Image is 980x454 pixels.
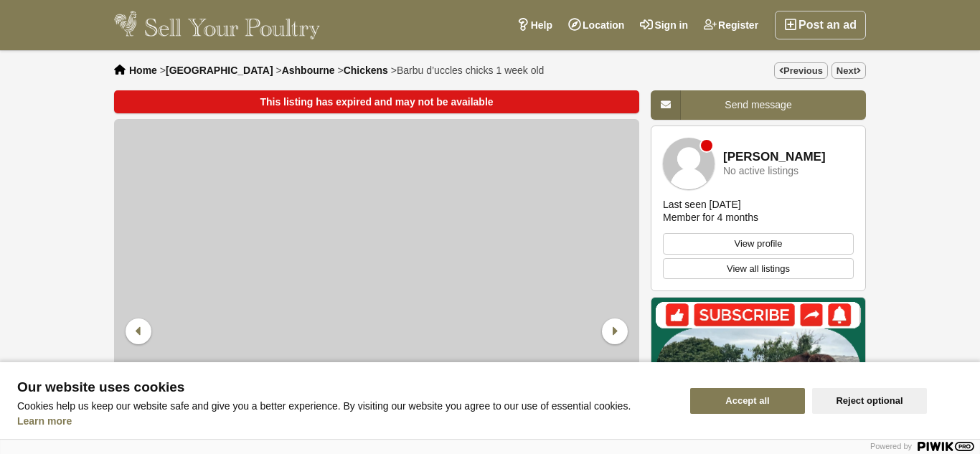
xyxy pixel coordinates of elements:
li: > [391,65,545,76]
span: Powered by [870,442,912,450]
a: Send message [651,90,866,120]
a: Help [509,11,560,39]
div: This listing has expired and may not be available [114,90,639,113]
span: Send message [725,99,791,110]
li: > [275,65,334,76]
li: > [160,65,273,76]
a: Home [129,65,157,76]
img: Sell Your Poultry [114,11,320,39]
a: Location [560,11,632,39]
div: Last seen [DATE] [663,198,741,211]
button: Reject optional [812,388,927,414]
span: Barbu d’uccles chicks 1 week old [397,65,544,76]
a: Register [696,11,766,39]
a: Chickens [344,65,388,76]
a: [PERSON_NAME] [723,151,826,164]
a: Ashbourne [282,65,335,76]
a: Next [831,62,866,79]
a: [GEOGRAPHIC_DATA] [166,65,273,76]
div: No active listings [723,166,798,176]
button: Accept all [690,388,805,414]
li: > [337,65,387,76]
a: View all listings [663,258,854,280]
p: Cookies help us keep our website safe and give you a better experience. By visiting our website y... [17,400,673,412]
a: Post an ad [775,11,866,39]
span: Our website uses cookies [17,380,673,394]
img: Katherine Hemsley [663,138,715,189]
a: View profile [663,233,854,255]
a: Learn more [17,415,72,427]
div: Member for 4 months [663,211,758,224]
a: Sign in [632,11,696,39]
div: Member is offline [701,140,712,151]
a: Previous [774,62,828,79]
